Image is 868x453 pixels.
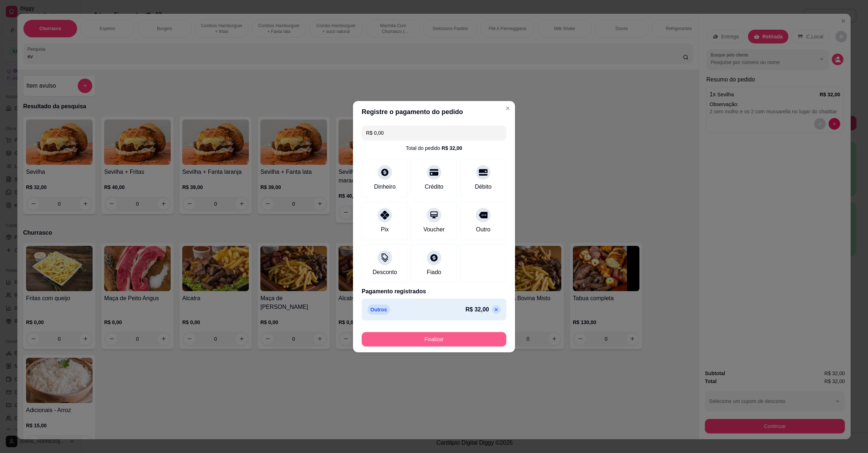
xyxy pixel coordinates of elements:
[425,183,443,191] div: Crédito
[406,144,462,152] div: Total do pedido
[381,225,389,234] div: Pix
[353,101,515,123] header: Registre o pagamento do pedido
[476,225,490,234] div: Outro
[362,332,506,347] button: Finalizar
[374,183,396,191] div: Dinheiro
[427,268,441,277] div: Fiado
[367,305,390,315] p: Outros
[362,287,506,296] p: Pagamento registrados
[475,183,492,191] div: Débito
[465,305,489,314] p: R$ 32,00
[502,102,514,114] button: Close
[373,268,397,277] div: Desconto
[424,225,445,234] div: Voucher
[442,144,462,152] div: R$ 32,00
[366,126,502,140] input: Ex.: hambúrguer de cordeiro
